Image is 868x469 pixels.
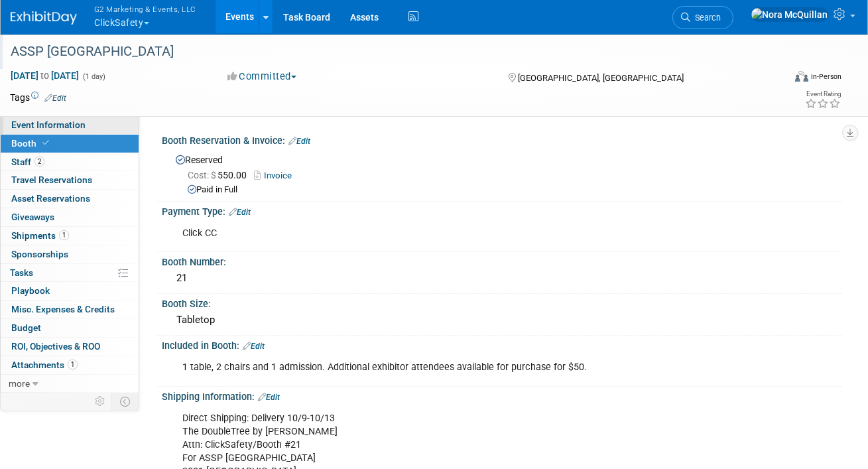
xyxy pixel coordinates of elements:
[1,264,139,282] a: Tasks
[44,94,66,103] a: Edit
[1,319,139,337] a: Budget
[805,91,841,98] div: Event Rating
[258,393,280,402] a: Edit
[11,11,77,25] img: ExhibitDay
[9,378,30,389] span: more
[810,72,841,82] div: In-Person
[11,119,86,130] span: Event Information
[11,212,54,222] span: Giveaways
[188,170,252,180] span: 550.00
[10,267,33,278] span: Tasks
[162,336,841,353] div: Included in Booth:
[11,304,115,314] span: Misc. Expenses & Credits
[172,268,832,289] div: 21
[229,208,251,217] a: Edit
[1,356,139,374] a: Attachments1
[11,174,92,185] span: Travel Reservations
[1,135,139,153] a: Booth
[1,116,139,134] a: Event Information
[94,2,196,16] span: G2 Marketing & Events, LLC
[288,137,310,146] a: Edit
[34,157,44,167] span: 2
[42,139,49,147] i: Booth reservation complete
[1,282,139,300] a: Playbook
[11,360,78,370] span: Attachments
[1,208,139,226] a: Giveaways
[188,170,217,180] span: Cost: $
[795,71,808,82] img: Format-Inperson.png
[1,190,139,208] a: Asset Reservations
[11,341,100,352] span: ROI, Objectives & ROO
[11,249,68,259] span: Sponsorships
[172,310,832,330] div: Tabletop
[1,301,139,318] a: Misc. Expenses & Credits
[68,360,78,369] span: 1
[254,170,298,180] a: Invoice
[672,6,733,29] a: Search
[188,184,832,196] div: Paid in Full
[1,153,139,171] a: Staff2
[1,245,139,263] a: Sponsorships
[243,342,265,351] a: Edit
[38,70,51,81] span: to
[89,393,112,410] td: Personalize Event Tab Strip
[172,150,832,196] div: Reserved
[11,285,50,296] span: Playbook
[173,220,708,247] div: Click CC
[11,138,52,149] span: Booth
[10,91,66,104] td: Tags
[1,338,139,356] a: ROI, Objectives & ROO
[162,202,841,219] div: Payment Type:
[162,252,841,269] div: Booth Number:
[11,157,44,167] span: Staff
[1,375,139,393] a: more
[112,393,139,410] td: Toggle Event Tabs
[690,13,721,23] span: Search
[162,387,841,404] div: Shipping Information:
[162,131,841,148] div: Booth Reservation & Invoice:
[10,70,80,82] span: [DATE] [DATE]
[751,7,828,22] img: Nora McQuillan
[11,193,90,204] span: Asset Reservations
[59,230,69,240] span: 1
[1,227,139,245] a: Shipments1
[1,171,139,189] a: Travel Reservations
[162,294,841,310] div: Booth Size:
[173,354,708,381] div: 1 table, 2 chairs and 1 admission. Additional exhibitor attendees available for purchase for $50.
[11,322,41,333] span: Budget
[223,70,302,84] button: Committed
[82,72,105,81] span: (1 day)
[518,73,684,83] span: [GEOGRAPHIC_DATA], [GEOGRAPHIC_DATA]
[11,230,69,241] span: Shipments
[719,69,841,89] div: Event Format
[6,40,771,64] div: ASSP [GEOGRAPHIC_DATA]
